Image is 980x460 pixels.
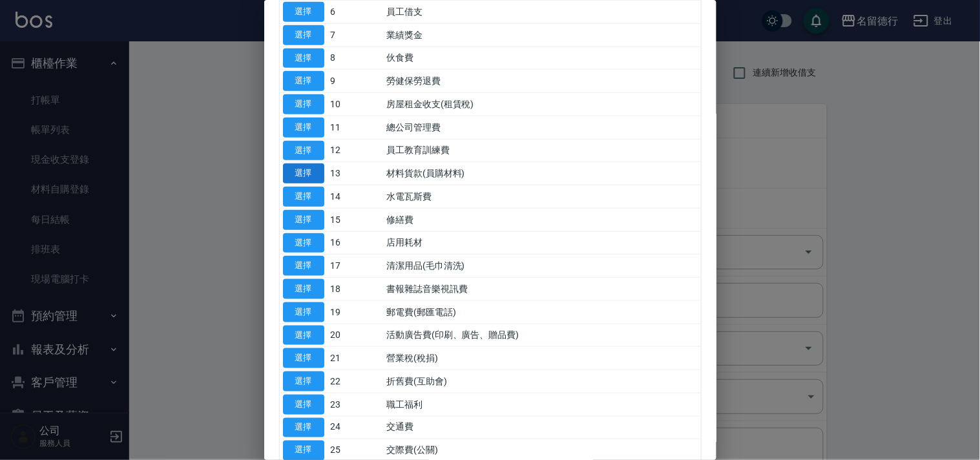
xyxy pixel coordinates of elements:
[383,347,700,370] td: 營業稅(稅捐)
[383,300,700,324] td: 郵電費(郵匯電話)
[283,2,324,22] button: 選擇
[383,47,700,70] td: 伙食費
[383,231,700,255] td: 店用耗材
[283,279,324,299] button: 選擇
[383,278,700,301] td: 書報雜誌音樂視訊費
[283,118,324,138] button: 選擇
[328,116,384,139] td: 11
[328,231,384,255] td: 16
[328,324,384,347] td: 20
[328,393,384,416] td: 23
[383,93,700,116] td: 房屋租金收支(租賃稅)
[328,47,384,70] td: 8
[383,139,700,162] td: 員工教育訓練費
[283,163,324,183] button: 選擇
[283,25,324,45] button: 選擇
[283,418,324,438] button: 選擇
[328,93,384,116] td: 10
[283,71,324,91] button: 選擇
[328,1,384,24] td: 6
[283,210,324,230] button: 選擇
[383,162,700,185] td: 材料貨款(員購材料)
[283,141,324,161] button: 選擇
[328,300,384,324] td: 19
[328,23,384,47] td: 7
[383,185,700,209] td: 水電瓦斯費
[328,416,384,439] td: 24
[328,162,384,185] td: 13
[328,347,384,370] td: 21
[383,370,700,393] td: 折舊費(互助會)
[283,256,324,276] button: 選擇
[328,208,384,231] td: 15
[283,371,324,392] button: 選擇
[283,94,324,114] button: 選擇
[383,1,700,24] td: 員工借支
[383,23,700,47] td: 業績獎金
[283,233,324,253] button: 選擇
[328,70,384,93] td: 9
[383,416,700,439] td: 交通費
[283,326,324,346] button: 選擇
[383,70,700,93] td: 勞健保勞退費
[383,116,700,139] td: 總公司管理費
[328,255,384,278] td: 17
[383,393,700,416] td: 職工福利
[328,370,384,393] td: 22
[328,278,384,301] td: 18
[328,139,384,162] td: 12
[328,185,384,209] td: 14
[283,302,324,322] button: 選擇
[283,395,324,415] button: 選擇
[283,48,324,68] button: 選擇
[283,348,324,368] button: 選擇
[383,208,700,231] td: 修繕費
[383,255,700,278] td: 清潔用品(毛巾清洗)
[283,187,324,207] button: 選擇
[383,324,700,347] td: 活動廣告費(印刷、廣告、贈品費)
